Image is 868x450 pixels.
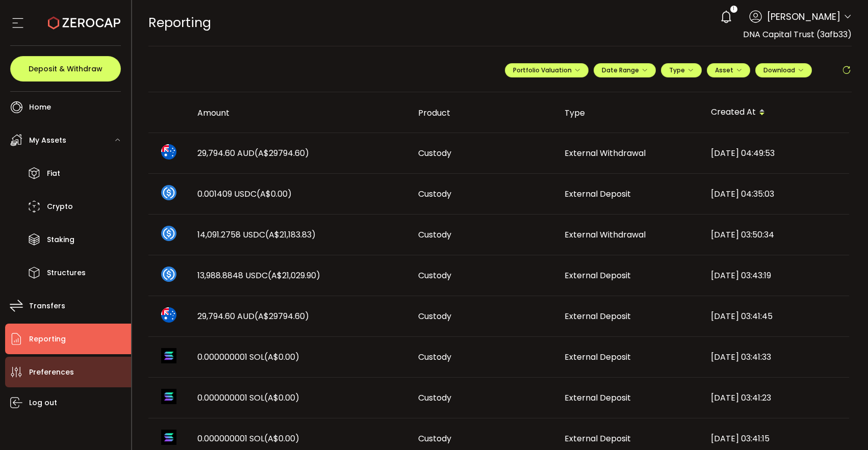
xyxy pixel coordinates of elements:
div: Type [556,107,703,119]
img: aud_portfolio.svg [161,144,176,160]
div: [DATE] 03:41:23 [703,392,849,404]
span: 13,988.8848 USDC [197,270,320,281]
span: External Deposit [565,433,631,444]
span: 29,794.60 AUD [197,147,309,159]
span: (A$0.00) [264,392,299,404]
span: Fiat [47,166,60,181]
span: My Assets [29,133,66,148]
button: Portfolio Valuation [505,63,589,77]
span: DNA Capital Trust (3afb33) [743,29,852,40]
span: Preferences [29,365,74,380]
img: usdc_portfolio.svg [161,267,176,282]
span: 0.000000001 SOL [197,392,299,404]
span: 0.001409 USDC [197,188,292,200]
span: Custody [418,392,451,404]
span: Structures [47,266,86,280]
span: 0.000000001 SOL [197,351,299,363]
span: [PERSON_NAME] [767,10,840,23]
div: [DATE] 03:41:15 [703,433,849,444]
span: 29,794.60 AUD [197,310,309,322]
span: Custody [418,147,451,159]
span: (A$29794.60) [254,310,309,322]
span: (A$0.00) [264,433,299,444]
button: Deposit & Withdraw [10,56,121,82]
span: Custody [418,188,451,200]
img: usdc_portfolio.svg [161,226,176,241]
div: [DATE] 04:35:03 [703,188,849,200]
div: Product [410,107,556,119]
span: Custody [418,433,451,444]
img: sol_portfolio.png [161,389,176,404]
span: External Deposit [565,392,631,404]
span: Staking [47,232,74,247]
span: (A$0.00) [264,351,299,363]
div: Amount [189,107,410,119]
span: Download [763,66,804,74]
span: Custody [418,351,451,363]
span: Portfolio Valuation [513,66,580,74]
div: [DATE] 03:41:45 [703,310,849,322]
button: Download [755,63,812,77]
div: [DATE] 03:43:19 [703,270,849,281]
span: Custody [418,229,451,241]
span: Transfers [29,299,65,313]
img: usdc_portfolio.svg [161,185,176,200]
div: [DATE] 03:41:33 [703,351,849,363]
span: Custody [418,270,451,281]
iframe: Chat Widget [817,401,868,450]
span: 14,091.2758 USDC [197,229,316,241]
span: Deposit & Withdraw [29,65,103,72]
span: (A$21,183.83) [265,229,316,241]
span: Log out [29,395,57,410]
span: 1 [733,6,734,13]
button: Asset [707,63,750,77]
span: Crypto [47,199,73,214]
div: [DATE] 04:49:53 [703,147,849,159]
span: Date Range [602,66,648,74]
span: Home [29,100,51,115]
span: Reporting [148,14,211,32]
span: External Withdrawal [565,147,646,159]
span: (A$21,029.90) [268,270,320,281]
button: Type [661,63,702,77]
span: 0.000000001 SOL [197,433,299,444]
span: (A$29794.60) [254,147,309,159]
span: Asset [715,66,733,74]
span: External Deposit [565,188,631,200]
span: Custody [418,310,451,322]
span: External Deposit [565,270,631,281]
span: External Withdrawal [565,229,646,241]
span: External Deposit [565,351,631,363]
button: Date Range [594,63,656,77]
span: External Deposit [565,310,631,322]
img: sol_portfolio.png [161,348,176,363]
span: Type [669,66,694,74]
div: Created At [703,104,849,121]
img: sol_portfolio.png [161,430,176,445]
img: aud_portfolio.svg [161,307,176,323]
span: Reporting [29,332,66,347]
span: (A$0.00) [257,188,292,200]
div: [DATE] 03:50:34 [703,229,849,241]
